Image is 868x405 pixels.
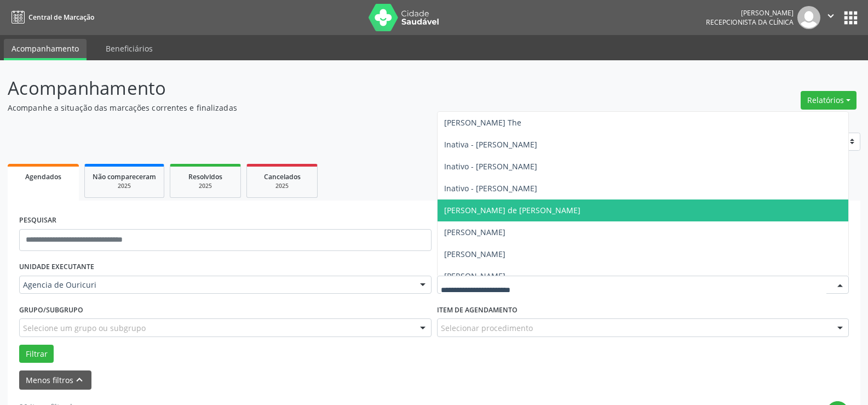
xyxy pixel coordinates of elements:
span: [PERSON_NAME] de [PERSON_NAME] [444,205,580,215]
span: [PERSON_NAME] [444,227,505,237]
div: 2025 [93,182,156,190]
button: Relatórios [801,91,856,110]
span: Resolvidos [188,172,222,181]
i:  [825,10,837,22]
button:  [820,6,841,29]
span: [PERSON_NAME] The [444,117,521,128]
span: Inativo - [PERSON_NAME] [444,183,537,193]
span: Inativa - [PERSON_NAME] [444,139,537,150]
span: Cancelados [264,172,301,181]
label: Item de agendamento [437,301,518,318]
a: Central de Marcação [8,8,94,26]
span: Selecionar procedimento [441,322,533,334]
label: PESQUISAR [19,212,56,229]
span: Agendados [25,172,61,181]
span: Recepcionista da clínica [706,18,794,27]
span: Não compareceram [93,172,156,181]
p: Acompanhamento [8,75,605,102]
img: img [797,6,820,29]
button: Filtrar [19,345,54,363]
div: 2025 [255,182,309,190]
span: Central de Marcação [28,13,94,22]
button: Menos filtroskeyboard_arrow_up [19,370,91,390]
span: [PERSON_NAME] [444,271,505,281]
div: [PERSON_NAME] [706,8,794,18]
span: [PERSON_NAME] [444,249,505,259]
button: apps [841,8,860,27]
div: 2025 [178,182,233,190]
span: Inativo - [PERSON_NAME] [444,161,537,172]
span: Selecione um grupo ou subgrupo [23,322,146,334]
p: Acompanhe a situação das marcações correntes e finalizadas [8,102,605,113]
label: Grupo/Subgrupo [19,301,83,318]
span: Agencia de Ouricuri [23,279,409,290]
a: Beneficiários [98,39,160,58]
label: UNIDADE EXECUTANTE [19,259,94,276]
i: keyboard_arrow_up [73,374,85,386]
a: Acompanhamento [4,39,87,60]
